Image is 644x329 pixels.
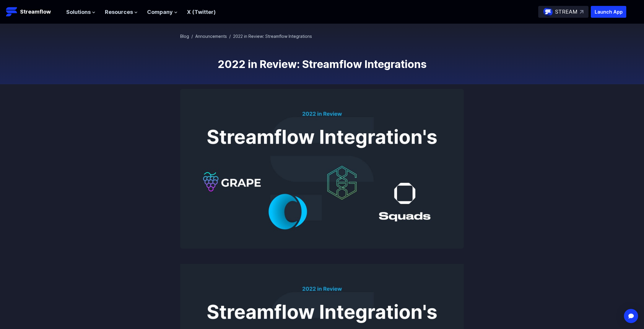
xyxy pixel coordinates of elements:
span: Company [147,8,173,17]
img: top-right-arrow.svg [580,10,583,14]
p: Streamflow [20,8,51,16]
a: Announcements [195,34,227,39]
img: Streamflow Logo [6,6,18,18]
span: Solutions [66,8,91,17]
span: 2022 in Review: Streamflow Integrations [233,34,312,39]
img: streamflow-logo-circle.png [543,7,553,17]
a: Blog [180,34,189,39]
img: 2022 in Review: Streamflow Integrations [180,89,464,249]
a: Streamflow [6,6,60,18]
p: STREAM [555,8,578,16]
button: Company [147,8,178,17]
button: Launch App [591,6,626,18]
span: / [229,34,231,39]
button: Resources [105,8,138,17]
button: Solutions [66,8,95,17]
h1: 2022 in Review: Streamflow Integrations [180,58,464,70]
a: STREAM [538,6,588,18]
span: / [191,34,193,39]
span: Resources [105,8,133,17]
div: Open Intercom Messenger [624,309,638,323]
a: X (Twitter) [187,9,216,15]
